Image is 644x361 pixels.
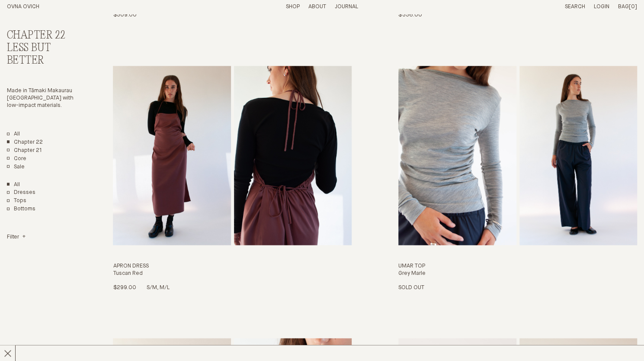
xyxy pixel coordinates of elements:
[629,4,637,10] span: [0]
[594,4,609,10] a: Login
[7,189,35,196] a: Dresses
[7,4,39,10] a: Home
[7,197,26,204] a: Tops
[160,284,170,290] span: M/L
[147,284,160,290] span: S/M
[7,147,42,154] a: Chapter 21
[7,42,80,67] h3: Less But Better
[113,12,136,19] p: $309.00
[398,12,422,19] p: $336.00
[7,155,26,162] a: Core
[335,4,358,10] a: Journal
[7,130,20,138] a: All
[113,262,352,270] h3: Apron Dress
[7,29,80,42] h2: Chapter 22
[308,3,326,11] summary: About
[7,139,43,146] a: Chapter 22
[398,262,637,270] h3: Umar Top
[113,270,352,277] h4: Tuscan Red
[113,66,231,245] img: Apron Dress
[7,181,20,188] a: Show All
[7,205,35,213] a: Bottoms
[565,4,585,10] a: Search
[113,284,136,291] p: $299.00
[398,66,637,291] a: Umar Top
[398,270,637,277] h4: Grey Marle
[618,4,629,10] span: Bag
[286,4,300,10] a: Shop
[398,66,516,245] img: Umar Top
[113,66,352,291] a: Apron Dress
[398,284,424,291] p: Sold Out
[7,163,25,171] a: Sale
[7,233,26,241] summary: Filter
[7,87,80,110] p: Made in Tāmaki Makaurau [GEOGRAPHIC_DATA] with low-impact materials.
